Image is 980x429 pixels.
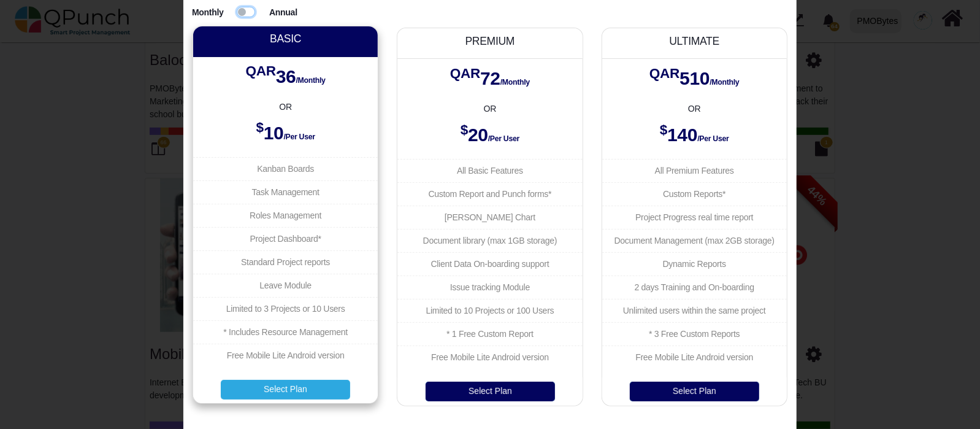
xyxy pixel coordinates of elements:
[193,157,378,180] li: Kanban Boards
[284,133,315,141] span: /Per User
[397,206,582,229] li: [PERSON_NAME] Chart
[193,320,378,344] li: * Includes Resource Management
[613,35,776,48] h5: ULTIMATE
[296,76,326,85] span: /Monthly
[602,115,787,155] h6: 140
[602,182,787,206] li: Custom Reports*
[397,159,582,182] li: All Basic Features
[602,346,787,369] li: Free Mobile Lite Android version
[193,114,378,153] h6: 10
[649,66,679,81] sup: QAR
[193,274,378,297] li: Leave Module
[397,299,582,322] li: Limited to 10 Projects or 100 Users
[660,122,667,137] sup: $
[193,297,378,320] li: Limited to 3 Projects or 10 Users
[488,134,519,143] span: /Per User
[697,134,729,143] span: /Per User
[602,252,787,276] li: Dynamic Reports
[602,102,787,115] center: OR
[193,204,378,227] li: Roles Management
[461,122,468,137] sup: $
[500,78,530,87] span: /Monthly
[269,7,297,17] strong: Annual
[450,66,480,81] sup: QAR
[193,57,378,96] h6: 36
[256,120,264,135] sup: $
[221,380,350,400] button: Select Plan
[397,252,582,276] li: Client Data On-boarding support
[408,35,572,48] h5: PREMIUM
[602,229,787,252] li: Document Management (max 2GB storage)
[397,322,582,346] li: * 1 Free Custom Report
[246,63,276,79] sup: QAR
[397,182,582,206] li: Custom Report and Punch forms*
[630,382,759,401] button: Select Plan
[602,206,787,229] li: Project Progress real time report
[397,229,582,252] li: Document library (max 1GB storage)
[710,78,739,87] span: /Monthly
[397,59,582,98] h6: 72
[602,299,787,322] li: Unlimited users within the same project
[602,159,787,182] li: All Premium Features
[602,276,787,299] li: 2 days Training and On-boarding
[397,276,582,299] li: Issue tracking Module
[193,101,378,114] center: OR
[397,115,582,155] h6: 20
[193,250,378,274] li: Standard Project reports
[602,59,787,98] h6: 510
[426,382,555,401] button: Select Plan
[602,322,787,346] li: * 3 Free Custom Reports
[192,7,224,17] strong: Monthly
[397,346,582,369] li: Free Mobile Lite Android version
[193,180,378,204] li: Task Management
[193,344,378,367] li: Free Mobile Lite Android version
[193,227,378,250] li: Project Dashboard*
[204,33,367,45] h5: BASIC
[397,102,582,115] center: OR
